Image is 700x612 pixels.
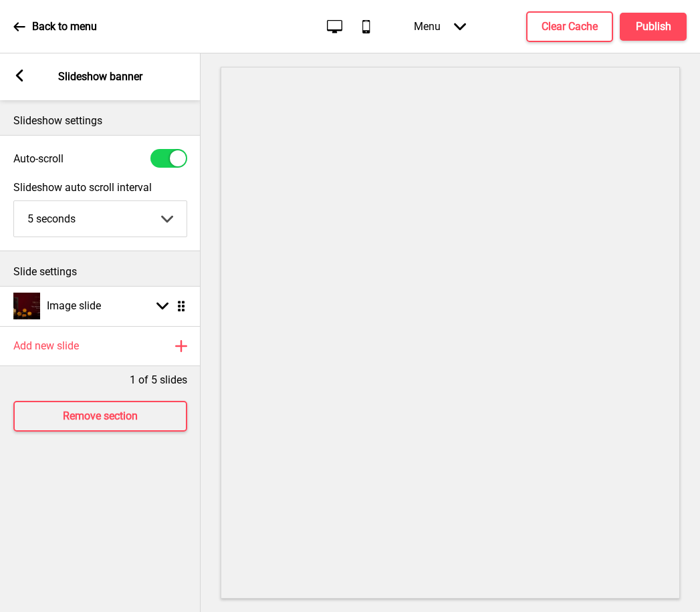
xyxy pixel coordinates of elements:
[13,152,64,165] label: Auto-scroll
[63,409,138,424] h4: Remove section
[13,9,97,45] a: Back to menu
[47,299,101,313] h4: Image slide
[13,265,187,279] p: Slide settings
[32,19,97,34] p: Back to menu
[130,373,187,388] p: 1 of 5 slides
[526,11,613,42] button: Clear Cache
[620,13,687,41] button: Publish
[636,19,671,34] h4: Publish
[58,69,142,84] p: Slideshow banner
[13,181,187,194] label: Slideshow auto scroll interval
[13,114,187,128] p: Slideshow settings
[400,7,479,46] div: Menu
[13,339,79,353] h4: Add new slide
[13,401,187,432] button: Remove section
[542,19,598,34] h4: Clear Cache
